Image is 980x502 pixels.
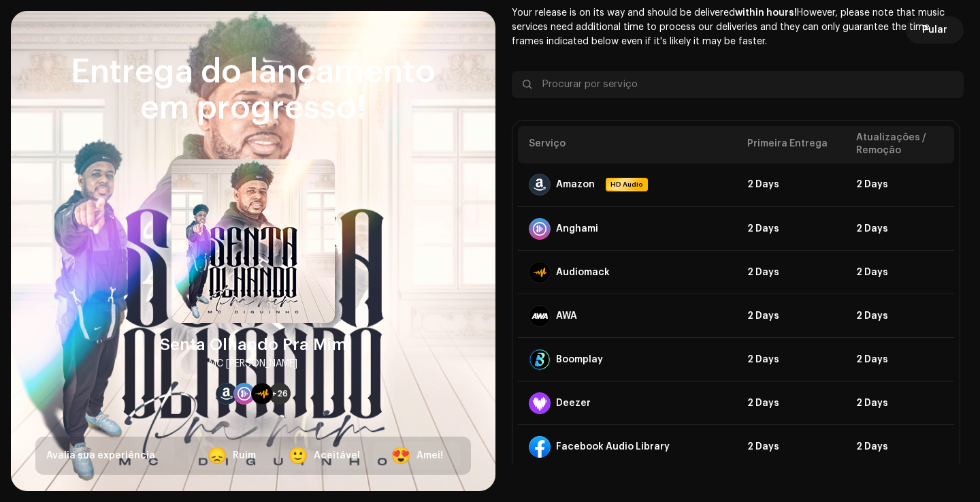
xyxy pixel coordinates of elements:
div: Boomplay [556,354,603,365]
div: Aceitável [314,449,360,463]
td: 2 Days [736,163,845,207]
div: 🙂 [288,448,308,464]
td: 2 Days [845,163,954,207]
td: 2 Days [736,251,845,294]
div: Amazon [556,179,595,190]
div: Deezer [556,398,591,409]
span: HD Audio [607,179,647,190]
td: 2 Days [845,207,954,251]
p: Your release is on its way and should be delivered However, please note that music services need ... [512,6,964,49]
input: Procurar por serviço [512,71,964,98]
td: 2 Days [845,338,954,381]
td: 2 Days [845,425,954,469]
span: Pular [922,16,947,44]
div: Facebook Audio Library [556,441,670,452]
b: within hours! [735,8,797,18]
td: 2 Days [845,381,954,425]
div: Audiomack [556,267,610,278]
td: 2 Days [736,207,845,251]
td: 2 Days [736,381,845,425]
div: 😍 [391,448,411,464]
td: 2 Days [845,294,954,338]
img: 3b220a52-a6d6-4429-a954-61970aa86afb [171,159,335,323]
div: Amei! [416,449,443,463]
th: Atualizações / Remoção [845,126,954,163]
div: Entrega do lançamento em progresso! [35,54,471,127]
td: 2 Days [845,251,954,294]
div: AWA [556,311,577,321]
td: 2 Days [736,338,845,381]
div: Anghami [556,223,598,234]
button: Pular [906,16,964,44]
div: Senta Olhando Pra Mim [160,334,347,356]
td: 2 Days [736,294,845,338]
th: Primeira Entrega [736,126,845,163]
div: Ruim [233,449,256,463]
div: 😞 [207,448,227,464]
span: +26 [272,388,288,399]
div: MC [PERSON_NAME] [209,356,297,372]
td: 2 Days [736,425,845,469]
th: Serviço [518,126,736,163]
span: Avalia sua experiência [46,451,155,460]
